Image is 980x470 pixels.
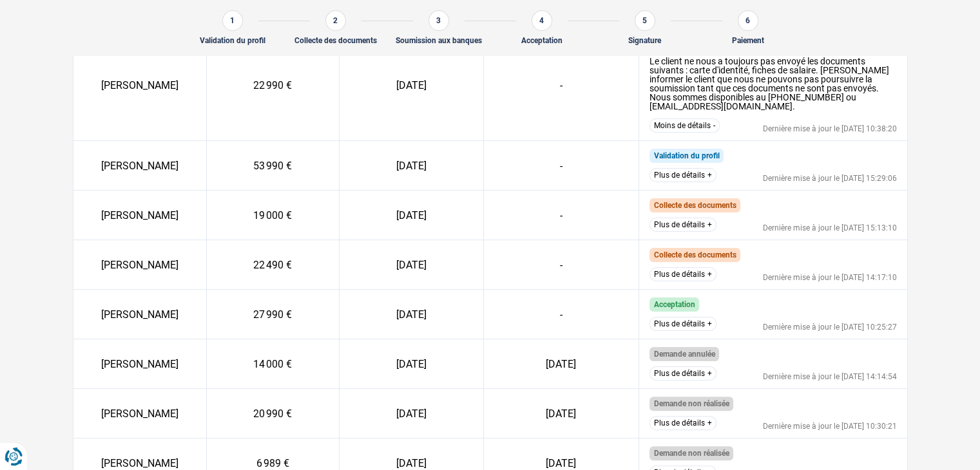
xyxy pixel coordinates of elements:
td: 53 990 € [206,141,340,191]
td: 22 990 € [206,30,340,141]
div: Dernière mise à jour le [DATE] 15:13:10 [763,224,897,232]
span: Demande non réalisée [653,399,729,408]
div: Dernière mise à jour le [DATE] 10:30:21 [763,422,897,430]
td: [DATE] [340,389,483,438]
span: Collecte des documents [653,201,736,210]
div: Le client ne nous a toujours pas envoyé les documents suivants : carte d'identité, fiches de sala... [649,57,897,111]
div: Dernière mise à jour le [DATE] 14:14:54 [763,373,897,381]
div: Dernière mise à jour le [DATE] 15:29:06 [763,174,897,182]
div: Signature [628,36,661,45]
td: [PERSON_NAME] [73,240,207,290]
td: 20 990 € [206,389,340,438]
span: Collecte des documents [653,250,736,259]
div: Paiement [732,36,764,45]
div: Soumission aux banques [396,36,482,45]
div: Dernière mise à jour le [DATE] 10:38:20 [763,125,897,133]
div: 4 [532,10,552,31]
div: 6 [738,10,758,31]
div: Collecte des documents [294,36,377,45]
td: [PERSON_NAME] [73,141,207,191]
td: - [483,30,639,141]
div: 1 [222,10,243,31]
td: [DATE] [340,339,483,389]
td: [DATE] [483,339,639,389]
button: Plus de détails [649,168,716,182]
div: Dernière mise à jour le [DATE] 14:17:10 [763,274,897,281]
td: [DATE] [483,389,639,438]
td: - [483,191,639,240]
button: Plus de détails [649,317,716,331]
button: Plus de détails [649,416,716,430]
span: Validation du profil [653,151,719,160]
td: 19 000 € [206,191,340,240]
div: Dernière mise à jour le [DATE] 10:25:27 [763,323,897,331]
td: 27 990 € [206,290,340,339]
div: Validation du profil [200,36,265,45]
td: [PERSON_NAME] [73,30,207,141]
td: 14 000 € [206,339,340,389]
span: Demande annulée [653,350,715,359]
button: Moins de détails [649,118,720,133]
td: [PERSON_NAME] [73,191,207,240]
td: [DATE] [340,141,483,191]
td: [DATE] [340,290,483,339]
button: Plus de détails [649,267,716,281]
td: - [483,141,639,191]
td: [PERSON_NAME] [73,339,207,389]
span: Demande non réalisée [653,449,729,458]
div: 3 [428,10,449,31]
button: Plus de détails [649,218,716,232]
td: [PERSON_NAME] [73,290,207,339]
td: [PERSON_NAME] [73,389,207,438]
button: Plus de détails [649,366,716,381]
div: 5 [635,10,655,31]
td: 22 490 € [206,240,340,290]
td: [DATE] [340,191,483,240]
td: - [483,290,639,339]
div: Acceptation [521,36,562,45]
td: - [483,240,639,290]
td: [DATE] [340,240,483,290]
div: 2 [325,10,346,31]
span: Acceptation [653,300,695,309]
td: [DATE] [340,30,483,141]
